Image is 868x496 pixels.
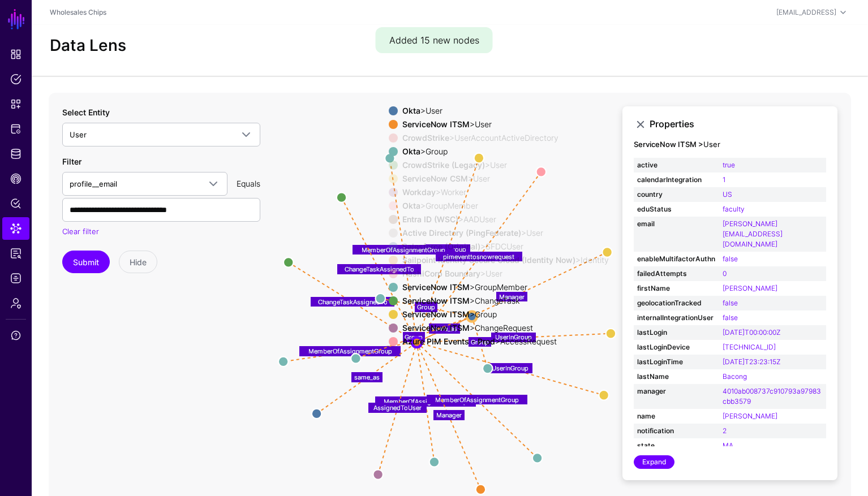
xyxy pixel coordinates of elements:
strong: ServiceNow CSM [402,174,468,183]
label: Select Entity [62,106,110,118]
span: Dashboard [10,49,22,60]
a: [PERSON_NAME] [723,412,777,420]
a: CAEP Hub [2,167,29,190]
div: > User [400,120,611,129]
strong: notification [637,426,716,436]
a: SGNL [7,7,26,32]
strong: lastLoginDevice [637,342,716,352]
h3: Properties [650,119,826,130]
div: > SFDCUser [400,242,611,251]
strong: lastLoginTime [637,357,716,367]
a: US [723,190,732,199]
text: MemberOfAssignmentGroup [308,347,392,355]
strong: Okta [402,201,420,210]
a: Snippets [2,93,29,115]
text: Manager [436,411,462,419]
span: Reports [10,248,22,259]
div: > User [400,161,611,170]
strong: CrowdStrike (Legacy) [402,160,485,170]
a: Bacong [723,372,747,381]
div: > ChangeTask [400,296,611,305]
strong: CrowdStrike [402,133,449,143]
a: false [723,299,738,307]
div: [EMAIL_ADDRESS] [776,7,836,18]
strong: geolocationTracked [637,298,716,308]
span: profile__email [70,179,117,188]
strong: Active Directory (PingFederate) [402,228,521,238]
text: ChangeTaskAssignedTo [345,265,414,273]
span: Data Lens [10,223,22,234]
text: AssignedToUser [373,404,422,412]
strong: lastLogin [637,327,716,338]
strong: ServiceNow ITSM [402,309,470,319]
div: > AccessRequest [400,337,611,346]
div: Equals [232,178,265,189]
a: [TECHNICAL_ID] [723,343,776,351]
strong: lastName [637,372,716,382]
text: ChangeTaskAssignedTo [318,297,388,305]
div: > User [400,269,611,278]
a: [DATE]T00:00:00Z [723,328,780,337]
strong: firstName [637,283,716,294]
strong: failedAttempts [637,269,716,279]
a: MA [723,441,733,450]
a: Dashboard [2,43,29,66]
span: Logs [10,273,22,284]
label: Filter [62,156,81,167]
a: Clear filter [62,227,99,236]
text: UserInGroup [492,364,528,372]
div: Added 15 new nodes [376,27,493,53]
a: 1 [723,175,725,184]
span: Identity Data Fabric [10,148,22,159]
strong: Sailpoint Identity Secure Cloud (Identity Now) [402,255,575,265]
strong: email [637,219,716,229]
div: > User [400,106,611,115]
h4: User [634,140,826,149]
span: Policies [10,74,22,85]
a: 4010ab008737c910793a97983cbb3579 [723,387,821,406]
span: Protected Systems [10,123,22,135]
a: Protected Systems [2,118,29,140]
div: > UserAccountActiveDirectory [400,133,611,143]
strong: country [637,189,716,200]
strong: ServiceNow ITSM [402,282,470,292]
strong: ServiceNow ITSM [402,296,470,305]
a: Admin [2,292,29,314]
strong: state [637,441,716,451]
a: false [723,255,738,263]
a: Wholesales Chips [50,8,106,16]
a: faculty [723,205,745,213]
strong: Okta [402,106,420,115]
div: > AADUser [400,215,611,224]
strong: Salesforce (Original) [402,241,480,251]
a: Data Lens [2,217,29,240]
strong: active [637,160,716,170]
a: true [723,161,735,169]
text: MemberOfAssignmentGroup [435,395,519,403]
a: Policies [2,68,29,90]
span: CAEP Hub [10,173,22,184]
strong: eduStatus [637,204,716,214]
a: 2 [723,426,727,435]
strong: enableMultifactorAuthn [637,254,716,264]
div: > GroupMember [400,201,611,210]
strong: internalIntegrationUser [637,313,716,323]
strong: manager [637,386,716,396]
a: [DATE]T23:23:15Z [723,357,780,366]
strong: ServiceNow ITSM [402,323,470,333]
text: same_as [354,373,380,381]
div: > Worker [400,188,611,197]
strong: ServiceNow ITSM [402,119,470,129]
a: Policy Lens [2,192,29,215]
button: Hide [119,251,157,273]
strong: HashiCorp Boundary [402,269,480,278]
span: Snippets [10,98,22,110]
div: > Identity [400,256,611,265]
a: Identity Data Fabric [2,143,29,165]
strong: calendarIntegration [637,175,716,185]
strong: Okta [402,146,420,156]
a: [PERSON_NAME] [723,284,777,292]
strong: Azure PIM Events - Prod [402,337,495,346]
button: Submit [62,251,110,273]
a: Logs [2,267,29,290]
